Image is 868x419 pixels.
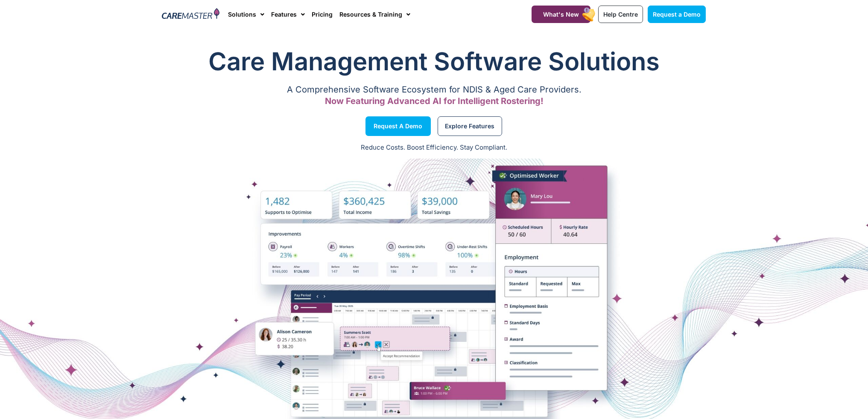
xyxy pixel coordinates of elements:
a: What's New [532,6,590,23]
a: Request a Demo [648,6,706,23]
a: Explore Features [438,116,502,136]
p: A Comprehensive Software Ecosystem for NDIS & Aged Care Providers. [162,87,706,92]
p: Reduce Costs. Boost Efficiency. Stay Compliant. [5,143,863,153]
span: Help Centre [603,11,638,18]
span: Request a Demo [653,11,701,18]
img: CareMaster Logo [162,8,219,21]
span: Explore Features [445,124,494,128]
span: Request a Demo [374,124,422,128]
span: What's New [543,11,579,18]
span: Now Featuring Advanced AI for Intelligent Rostering! [325,96,544,106]
h1: Care Management Software Solutions [162,44,706,78]
a: Help Centre [598,6,643,23]
a: Request a Demo [365,116,431,136]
